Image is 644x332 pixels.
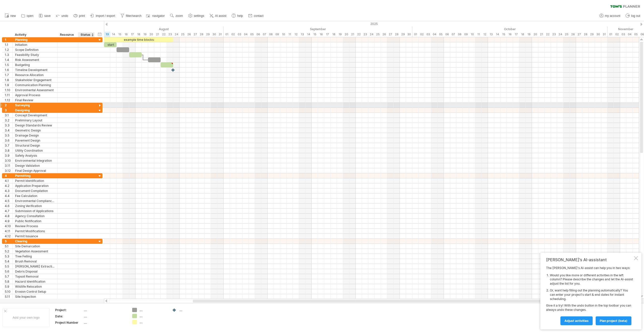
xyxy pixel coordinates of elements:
div: Environmental Assessment [15,88,55,92]
div: Friday, 12 September 2025 [293,32,299,37]
div: .... [84,308,126,312]
div: Tuesday, 26 August 2025 [186,32,192,37]
div: Status [81,32,92,37]
div: Friday, 29 August 2025 [205,32,211,37]
div: Thursday, 21 August 2025 [154,32,161,37]
div: Topsoil Removal [15,274,55,279]
div: Friday, 26 September 2025 [381,32,387,37]
span: open [27,14,33,18]
div: Final Review [15,98,55,103]
div: September 2025 [224,26,412,32]
div: Design Standards Review [15,123,55,128]
div: 3.1 [5,113,12,118]
div: Monday, 18 August 2025 [135,32,142,37]
div: Tuesday, 30 September 2025 [406,32,412,37]
div: Resource [60,32,75,37]
div: 3 [5,108,12,113]
a: import / export [89,13,117,19]
div: Fee Calculation [15,193,55,198]
div: Saturday, 6 September 2025 [255,32,261,37]
div: Monday, 1 September 2025 [224,32,230,37]
a: plan project (beta) [596,316,631,325]
div: 5.4 [5,259,12,264]
span: import / export [96,14,115,18]
div: 1.12 [5,98,12,103]
span: my account [605,14,620,18]
div: Tuesday, 7 October 2025 [450,32,456,37]
a: log out [624,13,642,19]
div: Resource Allocation [15,73,55,77]
div: Tuesday, 9 September 2025 [274,32,280,37]
div: Wildlife Relocation [15,284,55,289]
div: Thursday, 2 October 2025 [419,32,425,37]
div: Wednesday, 10 September 2025 [280,32,287,37]
a: open [20,13,35,19]
div: 4.12 [5,234,12,239]
div: Drainage Design [15,133,55,138]
div: 3.10 [5,158,12,163]
div: Wednesday, 15 October 2025 [500,32,507,37]
div: Saturday, 25 October 2025 [563,32,570,37]
div: Permit Modifications [15,229,55,234]
div: Saturday, 11 October 2025 [475,32,482,37]
div: .... [139,308,167,312]
div: Debris Disposal [15,269,55,274]
div: 4.7 [5,209,12,213]
div: Activity [15,32,55,37]
div: Saturday, 30 August 2025 [211,32,217,37]
div: Tuesday, 19 August 2025 [142,32,148,37]
div: Site Demarcation [15,244,55,249]
div: Friday, 24 October 2025 [557,32,563,37]
div: 5.5 [5,264,12,269]
div: Agency Consultation [15,214,55,218]
div: .... [139,320,167,324]
div: Document Compilation [15,188,55,193]
div: Friday, 5 September 2025 [249,32,255,37]
div: 4.1 [5,178,12,183]
div: Tuesday, 28 October 2025 [582,32,589,37]
div: 3.8 [5,148,12,153]
div: 4.3 [5,188,12,193]
div: Sunday, 31 August 2025 [217,32,224,37]
div: 1.8 [5,78,12,82]
div: Environmental Integration [15,158,55,163]
div: Designing [15,108,55,113]
div: 5.3 [5,254,12,259]
div: Friday, 22 August 2025 [161,32,167,37]
li: Or, want help filling out the planning automatically? You can enter your project's start & end da... [550,288,633,301]
div: Tuesday, 14 October 2025 [494,32,500,37]
a: settings [187,13,206,19]
div: Geometric Design [15,128,55,133]
div: Monday, 13 October 2025 [488,32,494,37]
span: log out [631,14,640,18]
div: 3.11 [5,163,12,168]
div: 3.3 [5,123,12,128]
div: Sunday, 28 September 2025 [393,32,400,37]
div: Surveying [15,103,55,108]
div: 5.6 [5,269,12,274]
div: 4.11 [5,229,12,234]
div: Permit Issuance [15,234,55,239]
span: contact [254,14,264,18]
div: Utility Coordination [15,148,55,153]
div: Tuesday, 2 September 2025 [230,32,236,37]
div: Final Design Approval [15,168,55,173]
div: 5.1 [5,244,12,249]
div: Wednesday, 1 October 2025 [412,32,419,37]
a: AI assist [208,13,228,19]
div: Sunday, 24 August 2025 [173,32,180,37]
div: 4.2 [5,183,12,188]
div: 5.2 [5,249,12,254]
div: Friday, 31 October 2025 [601,32,607,37]
div: Friday, 19 September 2025 [337,32,343,37]
a: zoom [169,13,184,19]
div: Project Number [55,320,83,325]
div: Wednesday, 13 August 2025 [104,32,110,37]
div: Date: [55,314,83,318]
div: 1.7 [5,73,12,77]
div: .... [84,320,126,325]
div: Design Validation [15,163,55,168]
div: 1.5 [5,62,12,67]
span: new [10,14,16,18]
div: Wednesday, 29 October 2025 [589,32,595,37]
